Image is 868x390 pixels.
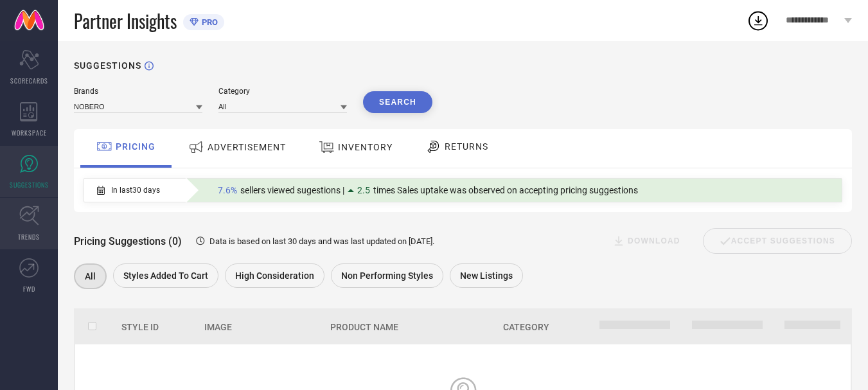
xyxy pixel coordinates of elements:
[18,232,40,242] span: TRENDS
[10,76,48,85] span: SCORECARDS
[341,270,433,281] span: Non Performing Styles
[121,322,159,332] span: Style Id
[373,185,638,195] span: times Sales uptake was observed on accepting pricing suggestions
[85,271,96,281] span: All
[12,128,47,137] span: WORKSPACE
[460,270,513,281] span: New Listings
[111,186,160,195] span: In last 30 days
[209,236,434,246] span: Data is based on last 30 days and was last updated on [DATE] .
[74,60,141,71] h1: SUGGESTIONS
[240,185,344,195] span: sellers viewed sugestions |
[338,142,393,152] span: INVENTORY
[208,142,286,152] span: ADVERTISEMENT
[74,235,182,247] span: Pricing Suggestions (0)
[23,284,35,294] span: FWD
[116,141,155,152] span: PRICING
[330,322,398,332] span: Product Name
[123,270,208,281] span: Styles Added To Cart
[235,270,314,281] span: High Consideration
[10,180,49,190] span: SUGGESTIONS
[357,185,370,195] span: 2.5
[211,182,644,199] div: Percentage of sellers who have viewed suggestions for the current Insight Type
[445,141,488,152] span: RETURNS
[503,322,549,332] span: Category
[74,87,202,96] div: Brands
[74,8,177,34] span: Partner Insights
[747,9,770,32] div: Open download list
[363,91,432,113] button: Search
[703,228,852,254] div: Accept Suggestions
[199,17,218,27] span: PRO
[218,87,347,96] div: Category
[218,185,237,195] span: 7.6%
[204,322,232,332] span: Image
